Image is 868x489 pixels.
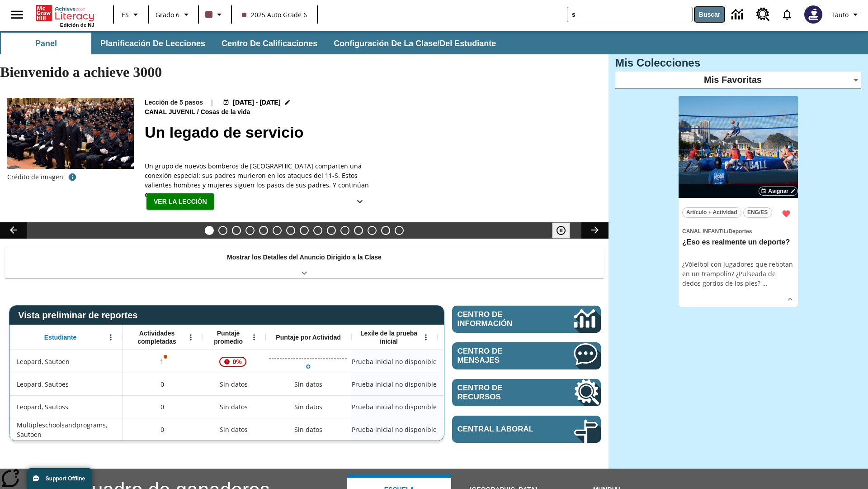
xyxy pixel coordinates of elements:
div: 0, Leopard, Sautoss [123,395,202,418]
div: Sin datos, Multipleschoolsandprograms, Sautoen [437,418,523,441]
span: Sin datos [215,375,252,393]
span: Canal juvenil [145,107,197,117]
button: Diapositiva 13 ¡Hurra por el Día de la Constitución! [368,226,377,235]
span: Puntaje por Actividad [276,333,340,341]
span: ES [122,10,129,19]
span: Leopard, Sautoen [17,357,70,366]
button: Diapositiva 3 ¿Todos a bordo del Hyperloop? [232,226,241,235]
div: lesson details [679,96,798,307]
button: Abrir menú [247,331,261,344]
button: Configuración de la clase/del estudiante [326,33,503,54]
button: Diapositiva 11 La invasión de los CD con Internet [340,226,349,235]
span: [DATE] - [DATE] [233,98,280,107]
button: Diapositiva 2 Llevar el cine a la dimensión X [218,226,227,235]
span: / [197,108,199,115]
a: Centro de mensajes [452,342,601,369]
img: una fotografía de la ceremonia de graduación de la promoción de 2019 del Departamento de Bomberos... [7,98,134,169]
span: Sin datos [215,398,252,416]
button: Diapositiva 14 En memoria de la jueza O'Connor [381,226,390,235]
button: Ver la lección [146,193,214,210]
span: 2025 Auto Grade 6 [242,10,307,19]
div: Sin datos, Leopard, Sautoss [202,395,265,418]
a: Notificaciones [775,3,799,26]
p: Mostrar los Detalles del Anuncio Dirigido a la Clase [227,253,382,262]
div: Un grupo de nuevos bomberos de [GEOGRAPHIC_DATA] comparten una conexión especial: sus padres muri... [145,161,371,199]
p: Crédito de imagen [7,173,63,182]
div: , 0%, ¡Atención! La puntuación media de 0% correspondiente al primer intento de este estudiante d... [202,350,265,373]
button: Asignar Elegir fechas [759,187,798,196]
span: / [727,228,728,235]
button: Panel [1,33,91,54]
span: Prueba inicial no disponible, Leopard, Sautoen [352,357,437,366]
button: Lenguaje: ES, Selecciona un idioma [117,6,146,23]
span: 0 [160,402,164,412]
div: ¿Vóleibol con jugadores que rebotan en un trampolín? ¿Pulseada de dedos gordos de los pies? [682,259,794,288]
button: Ver más [783,292,797,306]
span: Tema: Canal Infantil/Deportes [682,226,794,236]
button: Abrir el menú lateral [4,1,30,28]
div: Sin datos, Leopard, Sautoss [437,395,523,418]
div: Sin datos, Leopard, Sautoes [437,373,523,395]
button: El color de la clase es café oscuro. Cambiar el color de la clase. [202,6,228,23]
button: Abrir menú [184,331,198,344]
input: Buscar campo [567,7,692,22]
span: Leopard, Sautoes [17,379,69,389]
button: Support Offline [27,468,92,489]
p: 1 [159,357,165,366]
div: Sin datos, Leopard, Sautoes [290,375,327,393]
div: Portada [36,3,94,28]
span: 0 [160,379,164,389]
div: 0, Leopard, Sautoes [123,373,202,395]
span: Asignar [768,187,788,195]
p: Lección de 5 pasos [145,98,203,107]
div: 0, Multipleschoolsandprograms, Sautoen [123,418,202,441]
button: Crédito de foto: Departamento de Bomberos de Nueva York [63,169,81,185]
div: Sin datos, Leopard, Sautoes [202,373,265,395]
div: Sin datos, Multipleschoolsandprograms, Sautoen [202,418,265,441]
button: Diapositiva 10 La moda en la antigua Roma [327,226,336,235]
span: Canal Infantil [682,228,727,235]
div: Pausar [552,222,579,239]
span: ENG/ES [747,208,768,217]
span: Prueba inicial no disponible, Multipleschoolsandprograms, Sautoen [352,425,437,434]
span: Centro de recursos [458,384,547,402]
div: Sin datos, Leopard, Sautoen [437,350,523,373]
span: Estudiante [44,333,77,341]
span: Edición de NJ [60,22,94,28]
span: Leopard, Sautoss [17,402,68,412]
div: Mostrar los Detalles del Anuncio Dirigido a la Clase [5,247,604,278]
a: Central laboral [452,416,601,443]
span: Centro de información [458,310,543,328]
a: Portada [36,4,94,22]
span: Tauto [831,10,849,19]
img: Avatar [804,5,822,24]
button: Escoja un nuevo avatar [799,3,828,26]
button: Planificación de lecciones [93,33,212,54]
button: Pausar [552,222,570,239]
button: Diapositiva 4 ¿Lo quieres con papas fritas? [245,226,255,235]
button: Diapositiva 8 Energía solar para todos [300,226,309,235]
span: | [210,98,214,107]
a: Centro de información [452,306,601,333]
h3: ¿Eso es realmente un deporte? [682,238,794,247]
button: Carrusel de lecciones, seguir [581,222,609,239]
button: 18 ago - 18 ago Elegir fechas [221,98,292,107]
button: Diapositiva 1 Un legado de servicio [205,226,214,235]
span: Vista preliminar de reportes [18,310,142,321]
span: … [167,190,172,199]
button: Abrir menú [419,331,433,344]
div: Sin datos, Multipleschoolsandprograms, Sautoen [290,421,327,439]
span: Artículo + Actividad [686,208,737,217]
button: Artículo + Actividad [682,207,741,218]
div: Sin datos, Leopard, Sautoss [290,398,327,416]
button: Diapositiva 5 Niños con trabajos sucios [259,226,268,235]
span: Prueba inicial no disponible, Leopard, Sautoes [352,379,437,389]
button: Diapositiva 9 La historia de terror del tomate [313,226,322,235]
button: Perfil/Configuración [828,6,864,23]
span: Sin datos [215,420,252,439]
button: Grado: Grado 6, Elige un grado [152,6,195,23]
button: Ver más [351,193,369,210]
button: Diapositiva 7 Los últimos colonos [286,226,295,235]
button: Buscar [695,7,724,22]
span: Puntaje promedio [207,329,250,345]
